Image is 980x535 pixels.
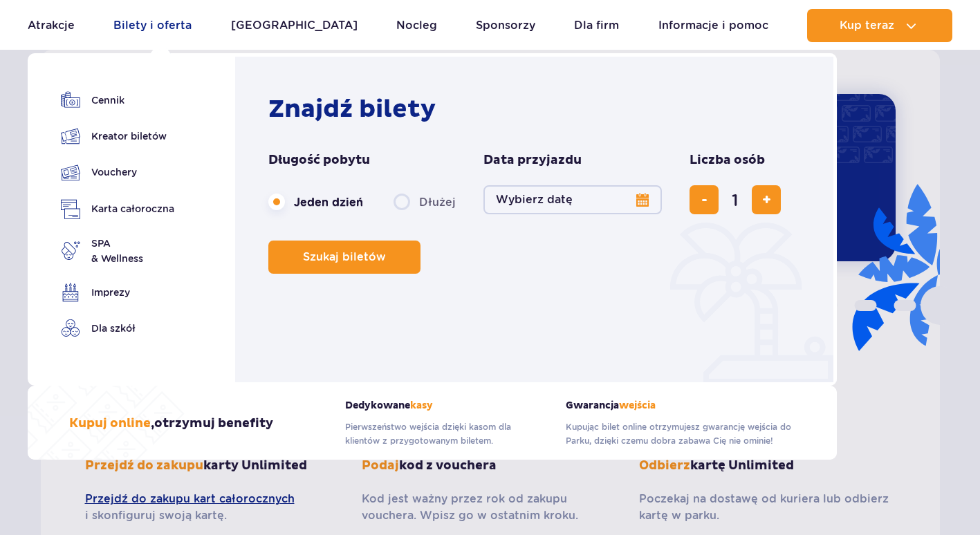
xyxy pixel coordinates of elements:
a: Informacje i pomoc [658,9,768,42]
strong: Gwarancja [566,400,795,411]
input: liczba biletów [719,183,752,216]
a: Karta całoroczna [61,199,174,219]
span: Szukaj biletów [303,251,386,263]
h3: , otrzymuj benefity [69,415,273,432]
a: Atrakcje [28,9,75,42]
strong: Dedykowane [345,400,545,411]
button: Kup teraz [807,9,952,42]
label: Jeden dzień [268,187,363,216]
button: usuń bilet [690,185,719,214]
a: Imprezy [61,283,174,302]
span: Data przyjazdu [483,152,582,169]
p: Pierwszeństwo wejścia dzięki kasom dla klientów z przygotowanym biletem. [345,420,545,448]
span: Długość pobytu [268,152,370,169]
form: Planowanie wizyty w Park of Poland [268,152,807,274]
label: Dłużej [394,187,456,216]
span: Kup teraz [840,19,894,32]
a: Nocleg [396,9,437,42]
span: Kupuj online [69,415,151,431]
a: Cennik [61,91,174,110]
a: Bilety i oferta [113,9,192,42]
span: Liczba osób [690,152,765,169]
a: Vouchery [61,162,174,182]
a: [GEOGRAPHIC_DATA] [231,9,358,42]
span: SPA & Wellness [91,236,143,266]
h2: Znajdź bilety [268,94,807,124]
a: Kreator biletów [61,126,174,146]
a: Sponsorzy [476,9,535,42]
a: Dla firm [574,9,619,42]
p: Kupując bilet online otrzymujesz gwarancję wejścia do Parku, dzięki czemu dobra zabawa Cię nie om... [566,420,795,448]
button: Wybierz datę [483,185,662,214]
a: Dla szkół [61,319,174,338]
span: wejścia [619,400,656,411]
a: SPA& Wellness [61,236,174,266]
button: Szukaj biletów [268,241,420,274]
button: dodaj bilet [752,185,781,214]
span: kasy [410,400,433,411]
